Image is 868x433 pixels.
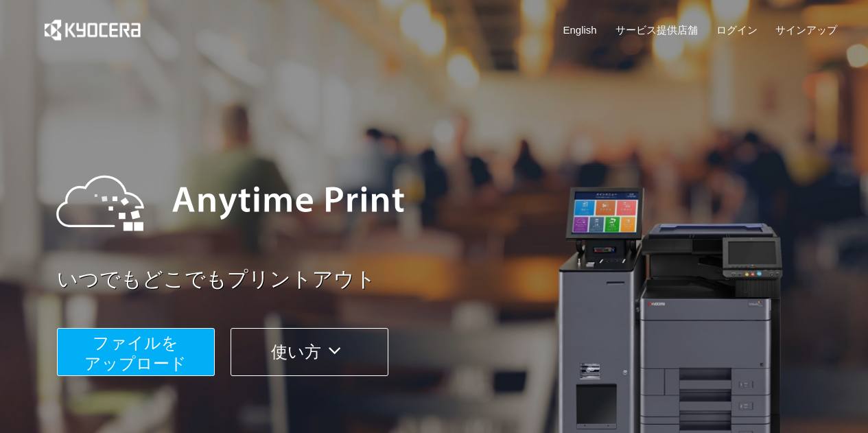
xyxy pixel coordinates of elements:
a: いつでもどこでもプリントアウト [57,265,846,294]
a: English [563,23,597,37]
a: サービス提供店舗 [615,23,698,37]
button: ファイルを​​アップロード [57,328,215,376]
a: ログイン [716,23,758,37]
a: サインアップ [775,23,837,37]
span: ファイルを ​​アップロード [84,333,187,373]
button: 使い方 [231,328,388,376]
